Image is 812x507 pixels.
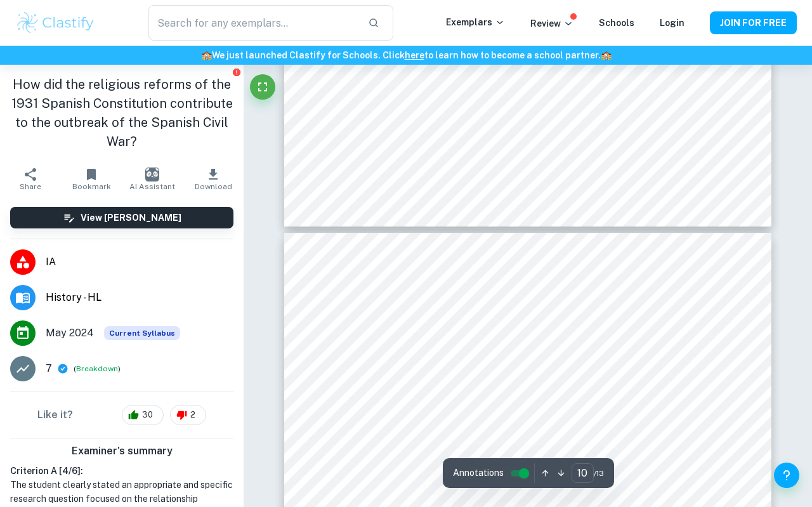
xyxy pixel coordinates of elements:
span: Bookmark [72,182,111,191]
h6: We just launched Clastify for Schools. Click to learn how to become a school partner. [3,48,809,62]
span: IA [46,254,233,270]
button: Help and Feedback [774,463,799,488]
p: Review [530,16,573,30]
span: History - HL [46,290,233,305]
span: Annotations [453,466,504,480]
span: / 13 [594,468,604,479]
h1: How did the religious reforms of the 1931 Spanish Constitution contribute to the outbreak of the ... [10,75,233,151]
p: Exemplars [446,15,505,29]
span: Current Syllabus [104,326,180,340]
button: View [PERSON_NAME] [10,207,233,228]
button: Breakdown [76,363,118,374]
span: May 2024 [46,326,94,341]
span: ( ) [74,363,121,375]
span: 2 [183,409,202,421]
div: This exemplar is based on the current syllabus. Feel free to refer to it for inspiration/ideas wh... [104,326,180,340]
button: AI Assistant [122,161,183,197]
p: 7 [46,361,52,376]
h6: View [PERSON_NAME] [81,211,181,225]
input: Search for any exemplars... [148,5,358,41]
button: Bookmark [61,161,122,197]
a: Schools [599,18,634,28]
img: Clastify logo [15,10,96,36]
img: AI Assistant [145,168,159,181]
h6: Like it? [37,407,73,423]
span: 🏫 [201,50,212,60]
button: Download [183,161,244,197]
div: 30 [122,405,164,425]
span: Share [20,182,41,191]
button: JOIN FOR FREE [710,11,797,34]
h6: Criterion A [ 4 / 6 ]: [10,464,233,478]
button: Fullscreen [250,74,275,100]
a: Login [660,18,684,28]
span: AI Assistant [129,182,175,191]
button: Report issue [232,67,241,77]
span: 30 [135,409,160,421]
span: 🏫 [601,50,612,60]
div: 2 [170,405,206,425]
span: Download [195,182,232,191]
a: here [405,50,424,60]
h6: Examiner's summary [5,444,239,459]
